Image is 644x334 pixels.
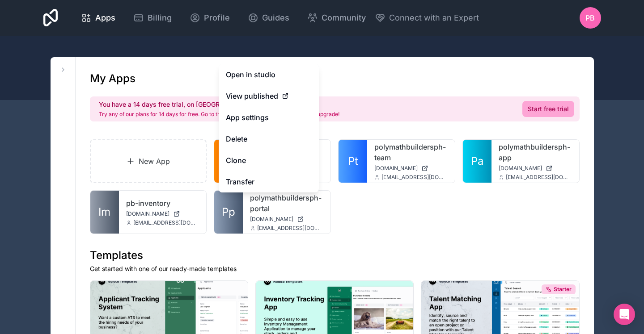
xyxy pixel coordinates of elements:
[214,140,243,183] a: P
[250,192,323,214] a: polymathbuildersph-portal
[126,8,179,28] a: Billing
[250,216,323,223] a: [DOMAIN_NAME]
[499,165,542,172] span: [DOMAIN_NAME]
[90,191,119,234] a: Im
[250,216,293,223] span: [DOMAIN_NAME]
[95,12,115,24] span: Apps
[90,139,207,183] a: New App
[241,8,297,28] a: Guides
[300,8,373,28] a: Community
[499,142,572,163] a: polymathbuildersph-app
[226,91,278,101] span: View published
[585,13,595,23] span: PB
[262,12,289,24] span: Guides
[74,8,123,28] a: Apps
[126,210,199,217] a: [DOMAIN_NAME]
[98,205,110,219] span: Im
[219,107,319,128] a: App settings
[126,210,169,217] span: [DOMAIN_NAME]
[182,8,237,28] a: Profile
[614,304,635,325] div: Open Intercom Messenger
[339,140,367,183] a: Pt
[222,205,235,219] span: Pp
[374,165,448,172] a: [DOMAIN_NAME]
[471,154,483,168] span: Pa
[554,286,572,293] span: Starter
[374,142,448,163] a: polymathbuildersph-team
[348,154,358,168] span: Pt
[322,12,366,24] span: Community
[148,12,172,24] span: Billing
[90,264,580,273] p: Get started with one of our ready-made templates
[133,219,199,226] span: [EMAIL_ADDRESS][DOMAIN_NAME]
[219,171,319,192] a: Transfer
[219,64,319,85] a: Open in studio
[389,12,479,24] span: Connect with an Expert
[219,128,319,150] button: Delete
[99,100,339,109] h2: You have a 14 days free trial, on [GEOGRAPHIC_DATA].
[90,71,136,86] h1: My Apps
[506,174,572,181] span: [EMAIL_ADDRESS][DOMAIN_NAME]
[374,165,418,172] span: [DOMAIN_NAME]
[214,191,243,234] a: Pp
[375,12,479,24] button: Connect with an Expert
[204,12,230,24] span: Profile
[219,85,319,107] a: View published
[463,140,491,183] a: Pa
[522,101,574,117] a: Start free trial
[126,198,199,209] a: pb-inventory
[99,111,339,118] p: Try any of our plans for 14 days for free. Go to the billing settings of your workspace to upgrade!
[219,150,319,171] a: Clone
[499,165,572,172] a: [DOMAIN_NAME]
[90,248,580,263] h1: Templates
[257,225,323,232] span: [EMAIL_ADDRESS][DOMAIN_NAME]
[381,174,448,181] span: [EMAIL_ADDRESS][DOMAIN_NAME]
